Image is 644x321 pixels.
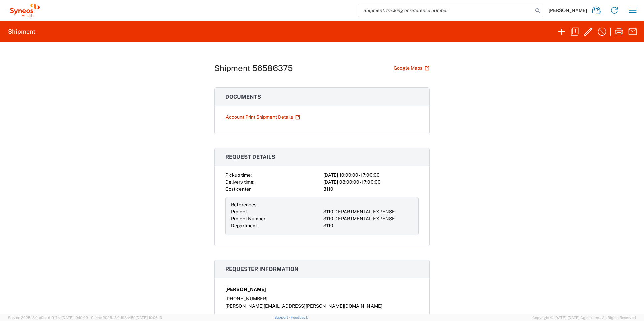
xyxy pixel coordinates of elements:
[231,215,321,222] div: Project Number
[274,315,291,319] a: Support
[358,4,533,17] input: Shipment, tracking or reference number
[8,316,88,320] span: Server: 2025.18.0-a0edd1917ac
[393,62,430,74] a: Google Maps
[231,202,256,207] span: References
[323,172,419,179] div: [DATE] 10:00:00 - 17:00:00
[532,315,636,321] span: Copyright © [DATE]-[DATE] Agistix Inc., All Rights Reserved
[549,7,587,13] span: [PERSON_NAME]
[225,186,251,192] span: Cost center
[323,215,413,222] div: 3110 DEPARTMENTAL EXPENSE
[225,111,300,123] a: Account Print Shipment Details
[214,63,293,73] h1: Shipment 56586375
[225,286,266,293] span: [PERSON_NAME]
[323,186,419,193] div: 3110
[8,28,35,36] h2: Shipment
[225,154,275,160] span: Request details
[225,172,252,178] span: Pickup time:
[225,94,261,100] span: Documents
[231,222,321,229] div: Department
[231,208,321,215] div: Project
[225,295,419,302] div: [PHONE_NUMBER]
[91,316,162,320] span: Client: 2025.18.0-198a450
[225,266,299,272] span: Requester information
[225,179,254,185] span: Delivery time:
[323,222,413,229] div: 3110
[323,179,419,186] div: [DATE] 08:00:00 - 17:00:00
[291,315,308,319] a: Feedback
[62,316,88,320] span: [DATE] 10:10:00
[136,316,162,320] span: [DATE] 10:06:13
[323,208,413,215] div: 3110 DEPARTMENTAL EXPENSE
[225,302,419,310] div: [PERSON_NAME][EMAIL_ADDRESS][PERSON_NAME][DOMAIN_NAME]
